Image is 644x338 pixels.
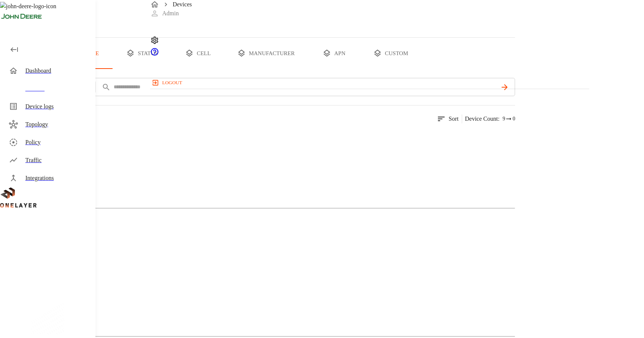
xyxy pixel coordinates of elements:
[162,9,179,18] p: Admin
[465,114,500,123] p: Device count :
[512,115,515,123] span: 0
[150,51,159,57] a: onelayer-support
[150,51,159,57] span: Support Portal
[150,77,185,89] button: logout
[502,115,505,123] span: 9
[150,77,589,89] a: logout
[449,114,459,123] p: Sort
[15,224,515,233] li: 1 Models
[15,215,515,224] li: 4 Devices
